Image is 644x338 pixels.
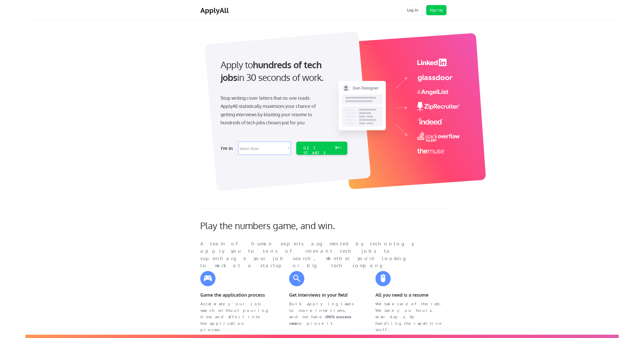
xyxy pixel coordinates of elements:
[221,59,324,83] strong: hundreds of tech jobs
[289,301,358,327] div: Bulk applying leads to more interviews, and we have a to prove it.
[200,220,358,231] div: Play the numbers game, and win.
[221,144,235,152] div: I'm in
[200,240,424,269] div: A team of human experts augmented by technology apply you to tons of relevant tech jobs to superc...
[403,5,423,15] button: Log In
[375,291,444,299] div: All you need is a resume
[289,314,352,326] strong: 96% success rate
[375,301,444,333] div: We take care of the rest. We save you hours, even days, by handling the repetitive stuff.
[289,291,358,299] div: Get interviews in your field
[303,146,331,160] div: GET STARTED
[200,6,230,15] div: ApplyAll
[426,5,447,15] button: Sign Up
[200,301,269,333] div: Accelerate your job search without pouring time and effort into the application process.
[221,58,345,84] div: Apply to in 30 seconds of work.
[200,291,269,299] div: Game the application process
[221,94,325,127] div: Stop writing cover letters that no one reads. ApplyAll statistically maximizes your chance of get...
